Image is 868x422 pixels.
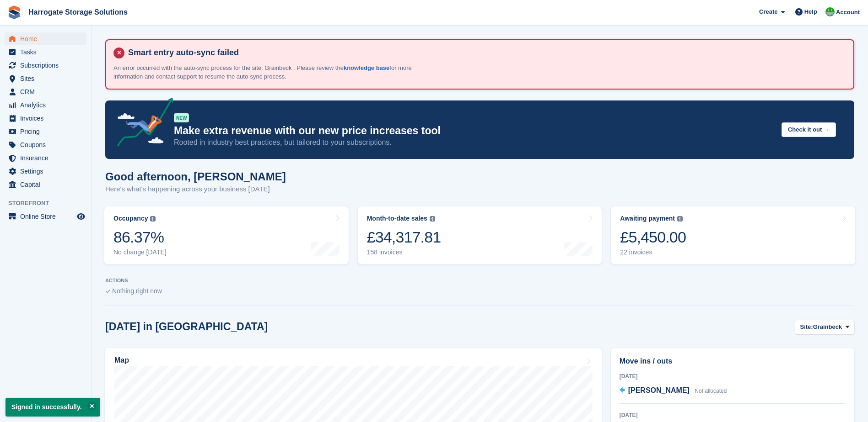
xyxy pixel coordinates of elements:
img: icon-info-grey-7440780725fd019a000dd9b08b2336e03edf1995a4989e88bcd33f0948082b44.svg [430,216,435,222]
button: Check it out → [782,122,836,137]
p: Here's what's happening across your business [DATE] [105,184,286,195]
div: 86.37% [113,228,167,247]
span: Coupons [20,138,75,151]
a: menu [5,178,86,191]
p: An error occurred with the auto-sync process for the site: Grainbeck . Please review the for more... [113,63,434,81]
a: Occupancy 86.37% No change [DATE] [104,206,349,264]
span: Home [20,32,75,45]
img: icon-info-grey-7440780725fd019a000dd9b08b2336e03edf1995a4989e88bcd33f0948082b44.svg [150,216,156,222]
img: Lee and Michelle Depledge [825,7,835,16]
span: [PERSON_NAME] [628,386,690,394]
span: CRM [20,85,75,98]
span: Account [836,8,860,17]
a: menu [5,72,86,85]
a: [PERSON_NAME] Not allocated [620,385,727,397]
a: menu [5,59,86,72]
span: Help [804,7,817,16]
img: blank_slate_check_icon-ba018cac091ee9be17c0a81a6c232d5eb81de652e7a59be601be346b1b6ddf79.svg [105,290,110,293]
span: Online Store [20,210,75,223]
a: menu [5,165,86,178]
img: icon-info-grey-7440780725fd019a000dd9b08b2336e03edf1995a4989e88bcd33f0948082b44.svg [677,216,683,222]
span: Grainbeck [813,322,842,332]
a: Month-to-date sales £34,317.81 158 invoices [358,206,602,264]
p: ACTIONS [105,278,854,284]
a: menu [5,85,86,98]
div: [DATE] [620,411,846,419]
span: Not allocated [695,388,727,394]
a: menu [5,125,86,138]
a: Preview store [75,211,86,222]
a: menu [5,210,86,223]
h2: Move ins / outs [620,356,846,367]
span: Invoices [20,112,75,125]
span: Settings [20,165,75,178]
span: Create [759,7,777,16]
h2: Map [114,356,129,364]
p: Signed in successfully. [5,398,100,417]
span: Pricing [20,125,75,138]
div: 22 invoices [620,248,686,256]
div: [DATE] [620,372,846,380]
p: Rooted in industry best practices, but tailored to your subscriptions. [174,137,774,148]
a: Harrogate Storage Solutions [25,5,131,20]
div: £5,450.00 [620,228,686,247]
button: Site: Grainbeck [795,320,854,335]
span: Capital [20,178,75,191]
span: Analytics [20,99,75,111]
div: £34,317.81 [367,228,441,247]
span: Nothing right now [112,287,162,295]
a: knowledge base [344,64,389,71]
span: Tasks [20,46,75,58]
h4: Smart entry auto-sync failed [124,47,846,58]
a: menu [5,32,86,45]
p: Make extra revenue with our new price increases tool [174,124,774,137]
h2: [DATE] in [GEOGRAPHIC_DATA] [105,321,268,333]
span: Site: [800,322,813,332]
div: Month-to-date sales [367,215,427,222]
div: Awaiting payment [620,215,675,222]
a: menu [5,138,86,151]
span: Insurance [20,152,75,164]
a: menu [5,112,86,125]
a: menu [5,152,86,164]
a: menu [5,99,86,111]
a: menu [5,46,86,58]
span: Storefront [8,199,91,208]
a: Awaiting payment £5,450.00 22 invoices [611,206,855,264]
div: No change [DATE] [113,248,167,256]
h1: Good afternoon, [PERSON_NAME] [105,170,286,183]
div: NEW [174,113,189,122]
img: stora-icon-8386f47178a22dfd0bd8f6a31ec36ba5ce8667c1dd55bd0f319d3a0aa187defe.svg [7,5,21,19]
div: Occupancy [113,215,148,222]
img: price-adjustments-announcement-icon-8257ccfd72463d97f412b2fc003d46551f7dbcb40ab6d574587a9cd5c0d94... [109,98,173,150]
span: Sites [20,72,75,85]
div: 158 invoices [367,248,441,256]
span: Subscriptions [20,59,75,72]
